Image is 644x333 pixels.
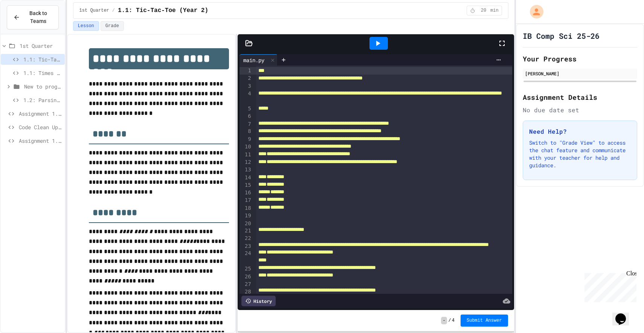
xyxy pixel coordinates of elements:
[7,5,59,29] button: Back to Teams
[525,70,635,77] div: [PERSON_NAME]
[240,182,252,189] div: 15
[112,8,115,14] span: /
[529,139,631,169] p: Switch to "Grade View" to access the chat feature and communicate with your teacher for help and ...
[240,56,268,64] div: main.py
[240,136,252,143] div: 9
[240,197,252,204] div: 17
[461,315,508,327] button: Submit Answer
[240,273,252,281] div: 26
[23,55,62,63] span: 1.1: Tic-Tac-Toe (Year 2)
[522,3,545,20] div: My Account
[240,281,252,288] div: 27
[612,303,636,325] iframe: chat widget
[240,151,252,159] div: 11
[240,212,252,220] div: 19
[240,243,252,250] div: 23
[523,53,637,64] h2: Your Progress
[529,127,631,136] h3: Need Help?
[240,143,252,151] div: 10
[240,54,278,66] div: main.py
[452,318,455,324] span: 4
[19,123,62,131] span: Code Clean Up Assignment
[240,105,252,113] div: 5
[19,110,62,118] span: Assignment 1.3: Longitude and Latitude Data
[20,42,62,50] span: 1st Quarter
[240,159,252,166] div: 12
[490,8,499,14] span: min
[240,250,252,265] div: 24
[240,113,252,120] div: 6
[449,318,451,324] span: /
[240,82,252,90] div: 3
[581,270,636,302] iframe: chat widget
[240,67,252,75] div: 1
[478,8,490,14] span: 20
[240,75,252,82] div: 2
[467,318,502,324] span: Submit Answer
[240,288,252,296] div: 28
[118,6,208,15] span: 1.1: Tic-Tac-Toe (Year 2)
[441,317,447,324] span: -
[523,31,600,41] h1: IB Comp Sci 25-26
[23,96,62,104] span: 1.2: Parsing Time Data
[240,90,252,105] div: 4
[523,105,637,115] div: No due date set
[240,265,252,273] div: 25
[240,189,252,197] div: 16
[73,21,99,31] button: Lesson
[24,9,52,25] span: Back to Teams
[241,296,276,306] div: History
[240,205,252,212] div: 18
[101,21,124,31] button: Grade
[19,137,62,145] span: Assignment 1.4: Reading and Parsing Data
[523,92,637,102] h2: Assignment Details
[79,8,109,14] span: 1st Quarter
[240,121,252,128] div: 7
[23,69,62,77] span: 1.1: Times Table (Year 1/SL)
[240,227,252,235] div: 21
[240,235,252,242] div: 22
[240,128,252,135] div: 8
[240,220,252,228] div: 20
[240,174,252,182] div: 14
[240,166,252,174] div: 13
[3,3,52,48] div: Chat with us now!Close
[24,82,62,90] span: New to programming exercises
